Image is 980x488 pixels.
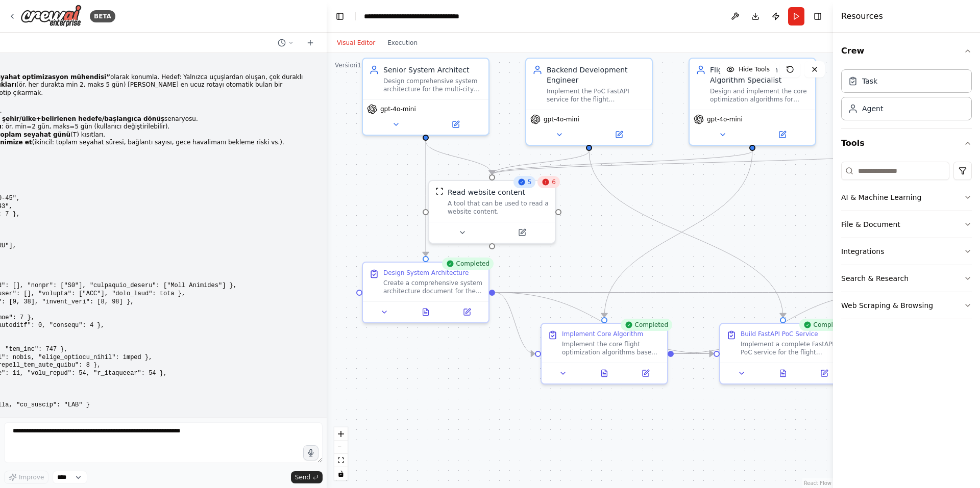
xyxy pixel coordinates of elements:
button: File & Document [841,211,972,238]
h4: Resources [841,10,883,22]
div: CompletedImplement Core AlgorithmImplement the core flight optimization algorithms based on the s... [541,323,668,384]
button: Hide Tools [720,61,776,78]
g: Edge from 4d8c2e3a-0282-4ed2-b5f7-78bf8e018ca5 to ffaccfa2-d7b1-487b-bacf-3f69357bd7e8 [421,141,431,256]
button: fit view [334,454,348,467]
button: Open in side panel [427,118,484,131]
div: 56ScrapeWebsiteToolRead website contentA tool that can be used to read a website content. [428,180,556,244]
div: Senior System Architect [383,65,482,75]
div: Completed [442,258,494,270]
button: Open in side panel [590,129,648,141]
button: Tools [841,129,972,158]
button: Start a new chat [302,37,318,49]
span: gpt-4o-mini [380,105,416,113]
button: Web Scraping & Browsing [841,292,972,319]
button: Click to speak your automation idea [303,445,318,460]
button: View output [762,367,805,379]
button: Switch to previous chat [274,37,298,49]
div: Create a comprehensive system architecture document for the multi-city flight optimization platfo... [383,279,482,295]
button: Crew [841,37,972,65]
div: Implement the core flight optimization algorithms based on the system architecture. Create: 1. Be... [562,340,661,356]
span: gpt-4o-mini [544,115,579,123]
div: Backend Development Engineer [547,65,646,85]
span: Improve [19,473,44,481]
button: Search & Research [841,265,972,292]
button: toggle interactivity [334,467,348,480]
span: gpt-4o-mini [707,115,743,123]
button: AI & Machine Learning [841,184,972,211]
button: Open in side panel [628,367,663,379]
div: A tool that can be used to read a website content. [448,199,549,216]
button: View output [583,367,626,379]
button: Send [291,471,323,483]
img: ScrapeWebsiteTool [435,187,444,195]
button: Improve [4,471,48,484]
button: Open in side panel [449,306,484,318]
button: Hide right sidebar [811,9,825,23]
div: Design System Architecture [383,269,469,277]
g: Edge from ee21a342-0e0c-4e53-926a-9d0ff4e5cc6e to 860f96c4-9dd1-4e98-a284-08aa6fdb2866 [674,288,892,359]
g: Edge from 4d8c2e3a-0282-4ed2-b5f7-78bf8e018ca5 to 515662a8-5586-4250-99be-f9097a9b91e9 [421,141,497,174]
div: Read website content [448,187,525,197]
div: Completed [621,319,672,331]
g: Edge from 652df9ec-655e-4a18-8868-d4c0a4e8f8d1 to 4ee0ca6c-fdef-4423-b351-2b61d84ce327 [584,151,788,317]
span: Hide Tools [739,65,770,73]
div: Design comprehensive system architecture for the multi-city flight optimization platform, includi... [383,77,482,93]
div: Task [862,76,877,86]
span: 6 [552,178,556,186]
div: Tools [841,158,972,327]
button: Execution [381,37,424,49]
button: View output [404,306,448,318]
div: Senior System ArchitectDesign comprehensive system architecture for the multi-city flight optimiz... [362,58,489,136]
div: Agent [862,104,883,114]
div: Completed [799,319,851,331]
div: Implement Core Algorithm [562,330,643,338]
div: Design and implement the core optimization algorithms for multi-city flight search, including bea... [710,87,809,104]
img: Logo [20,5,82,28]
div: Implement a complete FastAPI PoC service for the flight optimization system. Build: 1. FastAPI ap... [741,340,840,356]
div: Backend Development EngineerImplement the PoC FastAPI service for the flight optimization system,... [525,58,653,146]
div: CompletedDesign System ArchitectureCreate a comprehensive system architecture document for the mu... [362,262,489,323]
button: Integrations [841,238,972,265]
div: React Flow controls [334,427,348,480]
span: Send [295,473,310,481]
g: Edge from f1543ba8-7b29-4ae0-ab9c-0c83b62966b7 to ee21a342-0e0c-4e53-926a-9d0ff4e5cc6e [599,151,757,317]
button: Open in side panel [753,129,811,141]
div: Flight Optimization Algorithm Specialist [710,65,809,85]
button: Hide left sidebar [333,9,347,23]
a: React Flow attribution [804,480,831,486]
div: CompletedBuild FastAPI PoC ServiceImplement a complete FastAPI PoC service for the flight optimiz... [719,323,847,384]
button: zoom in [334,427,348,441]
span: 5 [528,178,532,186]
g: Edge from ee21a342-0e0c-4e53-926a-9d0ff4e5cc6e to 4ee0ca6c-fdef-4423-b351-2b61d84ce327 [674,349,714,359]
div: Implement the PoC FastAPI service for the flight optimization system, including API endpoints, da... [547,87,646,104]
button: Open in side panel [493,226,551,239]
g: Edge from ffaccfa2-d7b1-487b-bacf-3f69357bd7e8 to ee21a342-0e0c-4e53-926a-9d0ff4e5cc6e [495,288,535,359]
div: Build FastAPI PoC Service [741,330,818,338]
div: Crew [841,65,972,129]
g: Edge from cc0817f5-0852-4f4c-9bb1-2fa51b077355 to 515662a8-5586-4250-99be-f9097a9b91e9 [487,151,921,174]
button: zoom out [334,441,348,454]
button: Visual Editor [331,37,381,49]
div: Flight Optimization Algorithm SpecialistDesign and implement the core optimization algorithms for... [689,58,816,146]
nav: breadcrumb [364,11,459,21]
strong: belirlenen hedefe/başlangıca dönüş [41,115,164,122]
g: Edge from ffaccfa2-d7b1-487b-bacf-3f69357bd7e8 to 860f96c4-9dd1-4e98-a284-08aa6fdb2866 [495,288,892,298]
button: Open in side panel [806,367,842,379]
div: Version 1 [335,61,361,69]
div: BETA [90,10,115,22]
